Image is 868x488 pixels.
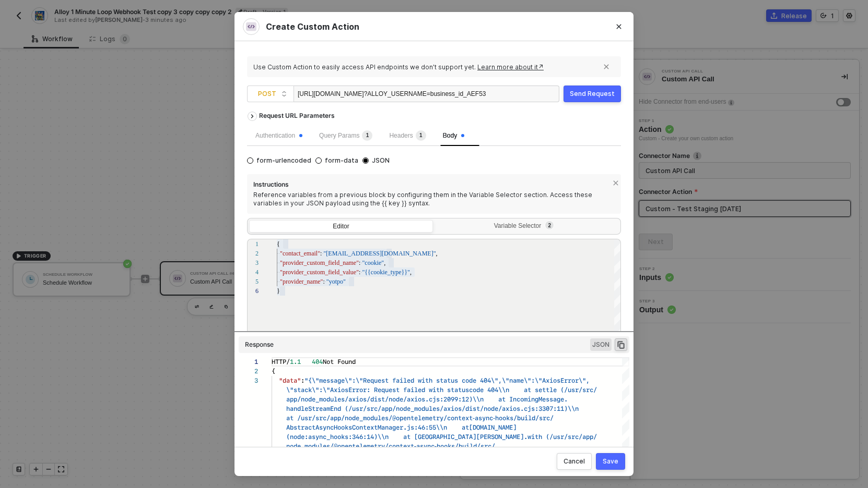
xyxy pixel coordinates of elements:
[290,357,301,367] span: 1.1
[280,259,359,266] span: "provider_custom_field_name"
[613,180,621,186] span: icon-close
[272,357,272,367] textarea: Editor content;Press Alt+F1 for Accessibility Options.
[258,86,287,102] span: POST
[253,191,615,207] div: Reference variables from a previous block by configuring them in the Variable Selector section. A...
[243,249,259,258] div: 2
[469,394,568,404] span: )\\n at IncomingMessage.
[469,422,517,432] span: [DOMAIN_NAME]
[322,249,323,258] span: ·
[362,130,372,141] sup: 1
[384,259,385,266] span: ,
[272,366,275,376] span: {
[246,21,256,32] img: integration-icon
[326,278,346,285] span: "yotpo"
[277,287,280,295] span: }
[243,18,625,35] div: Create Custom Action
[253,156,311,165] span: form-urlencoded
[410,269,412,276] span: ,
[603,457,618,466] div: Save
[590,338,612,351] span: JSON
[477,63,544,71] a: Learn more about it↗
[320,250,322,257] span: :
[545,221,554,229] sup: 2
[466,441,495,451] span: ild/src/
[369,156,390,165] span: JSON
[277,249,280,258] span: ··
[272,357,290,367] span: HTTP/
[441,222,611,230] div: Variable Selector
[286,432,476,442] span: (node:async_hooks:346:14)\\n at [GEOGRAPHIC_DATA]
[362,259,384,266] span: "cookie"
[279,375,301,385] span: "data"
[277,277,280,286] span: ··
[596,453,625,470] button: Save
[325,277,326,286] span: ·
[245,340,274,349] div: Response
[487,375,590,385] span: 4\",\"name\":\"AxiosError\",
[312,357,323,367] span: 404
[243,267,259,277] div: 4
[239,376,258,385] div: 3
[280,278,323,285] span: "provider_name"
[248,115,256,119] span: icon-arrow-right
[557,453,592,470] button: Cancel
[603,64,609,70] span: icon-close
[277,258,280,267] span: ··
[280,269,359,276] span: "provider_custom_field_value"
[286,413,469,423] span: at /usr/src/app/node_modules/@opentelemetry/contex
[360,258,362,267] span: ·
[253,180,608,191] span: Instructions
[389,132,426,139] span: Headers
[323,278,324,285] span: :
[243,258,259,267] div: 3
[359,259,360,266] span: :
[570,90,615,98] div: Send Request
[250,221,432,235] div: Editor
[323,250,436,257] span: "[EMAIL_ADDRESS][DOMAIN_NAME]"
[359,269,360,276] span: :
[286,394,469,404] span: app/node_modules/axios/dist/node/axios.cjs:2099:12
[604,12,634,41] button: Close
[253,63,599,71] div: Use Custom Action to easily access API endpoints we don’t support yet.
[286,385,469,395] span: \"stack\":\"AxiosError: Request failed with status
[301,375,304,385] span: :
[243,277,259,286] div: 5
[366,132,369,138] span: 1
[564,86,621,102] button: Send Request
[304,375,487,385] span: "{\"message\":\"Request failed with status code 40
[476,432,597,442] span: [PERSON_NAME].with (/usr/src/app/
[286,404,469,413] span: handleStreamEnd (/usr/src/app/node_modules/axios/d
[364,90,557,97] span: ?ALLOY_USERNAME=business_id_AEF53F2F012FE7F030A5CD31
[419,132,423,138] span: 1
[298,86,486,103] div: [URL][DOMAIN_NAME]
[277,267,280,277] span: ··
[322,156,358,165] span: form-data
[239,357,258,367] div: 1
[416,130,426,141] sup: 1
[616,340,626,349] span: icon-copy-paste
[280,250,320,257] span: "contact_email"
[286,441,466,451] span: node_modules/@opentelemetry/context-async-hooks/bu
[319,132,372,139] span: Query Params
[277,240,280,248] span: {
[254,106,340,125] div: Request URL Parameters
[548,223,551,228] span: 2
[280,286,280,296] textarea: Editor content;Press Alt+F1 for Accessibility Options.
[469,404,579,413] span: ist/node/axios.cjs:3307:11)\\n
[243,239,259,249] div: 1
[469,413,554,423] span: t-async-hooks/build/src/
[323,357,356,367] span: Not Found
[362,269,409,276] span: "{{cookie_type}}"
[243,286,259,296] div: 6
[469,385,597,395] span: code 404\\n at settle (/usr/src/
[564,457,585,466] div: Cancel
[239,367,258,376] div: 2
[255,131,302,141] div: Authentication
[286,422,469,432] span: AbstractAsyncHooksContextManager.js:46:55\\n at
[360,267,362,277] span: ·
[443,132,464,139] span: Body
[436,250,438,257] span: ,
